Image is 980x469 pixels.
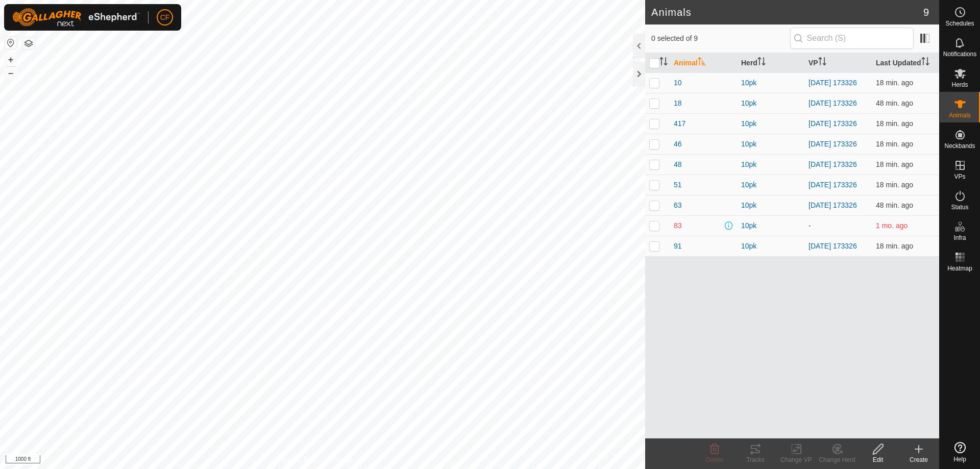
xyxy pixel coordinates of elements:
div: 10pk [741,118,800,129]
span: Schedules [945,20,974,27]
span: Oct 5, 2025, 12:04 PM [876,99,913,107]
p-sorticon: Activate to sort [757,59,766,67]
div: Create [898,455,939,464]
span: Infra [953,235,966,241]
span: Status [951,204,968,210]
a: [DATE] 173326 [808,140,857,148]
a: Help [940,438,980,466]
button: Map Layers [22,37,35,50]
a: [DATE] 173326 [808,201,857,209]
p-sorticon: Activate to sort [818,59,826,67]
div: 10pk [741,220,800,231]
th: Last Updated [872,53,939,73]
div: Tracks [735,455,776,464]
div: 10pk [741,180,800,190]
span: 0 selected of 9 [651,33,790,44]
span: Herds [951,82,968,88]
span: Oct 5, 2025, 12:34 PM [876,181,913,189]
th: Animal [670,53,737,73]
th: Herd [737,53,804,73]
span: 9 [923,5,929,20]
span: Oct 5, 2025, 12:34 PM [876,79,913,87]
span: Oct 5, 2025, 12:34 PM [876,119,913,128]
span: CF [160,12,170,23]
button: Reset Map [5,37,17,49]
span: 63 [674,200,682,211]
span: 51 [674,180,682,190]
p-sorticon: Activate to sort [698,59,706,67]
span: 18 [674,98,682,109]
a: [DATE] 173326 [808,242,857,250]
div: Change VP [776,455,817,464]
button: + [5,54,17,66]
span: 46 [674,139,682,150]
span: Help [953,456,966,462]
button: – [5,67,17,79]
span: 91 [674,241,682,252]
span: Notifications [943,51,976,57]
span: 417 [674,118,685,129]
div: Edit [857,455,898,464]
app-display-virtual-paddock-transition: - [808,221,811,230]
span: VPs [954,174,965,180]
span: Delete [706,456,724,463]
a: Privacy Policy [282,456,321,465]
div: 10pk [741,98,800,109]
span: Neckbands [944,143,975,149]
span: Oct 5, 2025, 12:34 PM [876,140,913,148]
input: Search (S) [790,28,914,49]
a: [DATE] 173326 [808,79,857,87]
span: Oct 5, 2025, 12:04 PM [876,201,913,209]
a: [DATE] 173326 [808,99,857,107]
span: Animals [949,112,971,118]
p-sorticon: Activate to sort [659,59,668,67]
img: Gallagher Logo [12,8,140,27]
div: 10pk [741,78,800,88]
a: [DATE] 173326 [808,119,857,128]
span: 10 [674,78,682,88]
div: 10pk [741,241,800,252]
div: 10pk [741,139,800,150]
a: [DATE] 173326 [808,181,857,189]
th: VP [804,53,872,73]
span: Oct 5, 2025, 12:34 PM [876,160,913,168]
div: Change Herd [817,455,857,464]
h2: Animals [651,6,923,18]
span: 48 [674,159,682,170]
div: 10pk [741,200,800,211]
span: 83 [674,220,682,231]
div: 10pk [741,159,800,170]
span: Heatmap [947,265,972,271]
a: [DATE] 173326 [808,160,857,168]
span: Aug 24, 2025, 12:34 PM [876,221,908,230]
a: Contact Us [333,456,363,465]
span: Oct 5, 2025, 12:34 PM [876,242,913,250]
p-sorticon: Activate to sort [921,59,929,67]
